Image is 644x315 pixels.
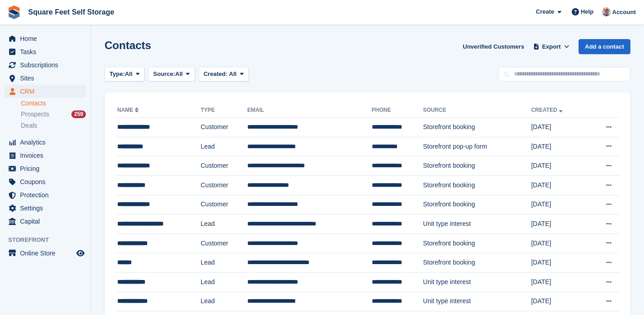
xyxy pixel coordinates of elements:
[200,156,247,176] td: Customer
[531,234,588,253] td: [DATE]
[21,110,49,119] span: Prospects
[20,136,75,149] span: Analytics
[423,234,531,253] td: Storefront booking
[20,202,75,215] span: Settings
[20,189,75,201] span: Protection
[148,67,195,82] button: Source: All
[75,248,86,259] a: Preview store
[5,162,86,175] a: menu
[531,118,588,137] td: [DATE]
[105,67,145,82] button: Type: All
[200,234,247,253] td: Customer
[5,85,86,98] a: menu
[581,7,594,16] span: Help
[531,195,588,215] td: [DATE]
[200,253,247,273] td: Lead
[531,272,588,292] td: [DATE]
[20,175,75,188] span: Coupons
[612,8,636,17] span: Account
[20,215,75,228] span: Capital
[542,42,561,51] span: Export
[71,110,86,118] div: 259
[7,5,21,19] img: stora-icon-8386f47178a22dfd0bd8f6a31ec36ba5ce8667c1dd55bd0f319d3a0aa187defe.svg
[200,292,247,311] td: Lead
[423,292,531,311] td: Unit type interest
[204,70,228,77] span: Created:
[423,272,531,292] td: Unit type interest
[531,253,588,273] td: [DATE]
[602,7,611,16] img: David Greer
[5,45,86,58] a: menu
[531,107,564,113] a: Created
[21,121,37,130] span: Deals
[531,156,588,176] td: [DATE]
[423,175,531,195] td: Storefront booking
[5,32,86,45] a: menu
[20,72,75,85] span: Sites
[20,85,75,98] span: CRM
[20,149,75,162] span: Invoices
[20,162,75,175] span: Pricing
[200,215,247,234] td: Lead
[5,202,86,215] a: menu
[200,103,247,118] th: Type
[20,32,75,45] span: Home
[5,189,86,201] a: menu
[200,175,247,195] td: Customer
[536,7,554,16] span: Create
[229,70,237,77] span: All
[531,175,588,195] td: [DATE]
[125,70,133,79] span: All
[153,70,175,79] span: Source:
[372,103,423,118] th: Phone
[105,39,151,51] h1: Contacts
[423,118,531,137] td: Storefront booking
[8,235,90,245] span: Storefront
[423,195,531,215] td: Storefront booking
[21,110,86,119] a: Prospects 259
[423,156,531,176] td: Storefront booking
[117,107,140,113] a: Name
[5,136,86,149] a: menu
[200,272,247,292] td: Lead
[5,215,86,228] a: menu
[423,253,531,273] td: Storefront booking
[531,39,571,54] button: Export
[21,121,86,130] a: Deals
[459,39,528,54] a: Unverified Customers
[110,70,125,79] span: Type:
[5,72,86,85] a: menu
[423,103,531,118] th: Source
[199,67,249,82] button: Created: All
[423,137,531,156] td: Storefront pop-up form
[20,59,75,71] span: Subscriptions
[20,247,75,260] span: Online Store
[200,195,247,215] td: Customer
[5,247,86,260] a: menu
[21,99,86,108] a: Contacts
[579,39,630,54] a: Add a contact
[531,137,588,156] td: [DATE]
[5,59,86,71] a: menu
[5,175,86,188] a: menu
[20,45,75,58] span: Tasks
[175,70,183,79] span: All
[247,103,372,118] th: Email
[25,5,118,20] a: Square Feet Self Storage
[423,215,531,234] td: Unit type interest
[5,149,86,162] a: menu
[531,215,588,234] td: [DATE]
[200,118,247,137] td: Customer
[200,137,247,156] td: Lead
[531,292,588,311] td: [DATE]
